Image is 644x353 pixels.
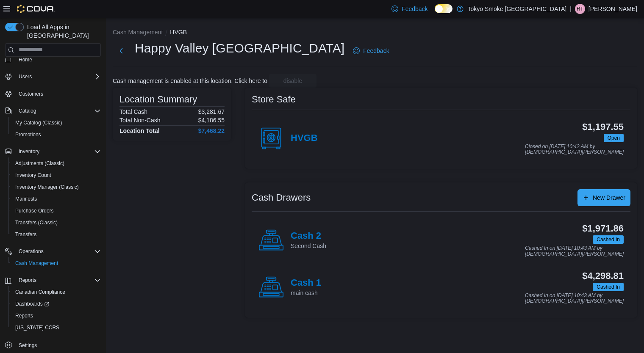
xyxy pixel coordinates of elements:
a: Home [15,55,36,65]
span: My Catalog (Classic) [12,118,101,128]
button: Canadian Compliance [8,286,104,298]
span: Open [604,134,624,142]
span: Manifests [12,194,101,204]
button: Operations [15,246,47,256]
span: Reports [19,277,36,284]
span: Purchase Orders [15,207,54,214]
span: Adjustments (Classic) [15,160,64,167]
span: Washington CCRS [12,323,101,333]
button: Manifests [8,193,104,205]
span: Adjustments (Classic) [12,158,101,168]
p: Cashed In on [DATE] 10:43 AM by [DEMOGRAPHIC_DATA][PERSON_NAME] [525,293,624,304]
span: Home [15,54,101,65]
h4: Cash 2 [291,231,326,242]
span: Cashed In [593,235,624,244]
span: Settings [19,342,37,349]
span: Transfers (Classic) [15,219,58,226]
span: Feedback [363,47,389,55]
span: [US_STATE] CCRS [15,324,59,331]
button: Operations [2,245,104,257]
span: Promotions [15,131,41,138]
span: disable [283,77,302,85]
span: Cashed In [597,283,620,291]
button: Adjustments (Classic) [8,157,104,169]
p: Closed on [DATE] 10:42 AM by [DEMOGRAPHIC_DATA][PERSON_NAME] [525,144,624,155]
span: Feedback [402,5,427,13]
a: Adjustments (Classic) [12,158,68,168]
span: Canadian Compliance [12,287,101,297]
a: Transfers (Classic) [12,218,61,228]
button: Inventory [2,146,104,157]
button: disable [269,74,316,88]
button: Inventory Manager (Classic) [8,181,104,193]
p: Second Cash [291,242,326,250]
span: Home [19,56,32,63]
span: Transfers [12,229,101,240]
a: Transfers [12,229,40,240]
h3: $4,298.81 [582,271,624,281]
h6: Total Cash [119,108,147,115]
button: Reports [15,275,40,285]
a: Dashboards [12,299,53,309]
a: Purchase Orders [12,206,57,216]
p: | [570,4,572,14]
span: Cash Management [12,258,101,268]
button: Inventory Count [8,169,104,181]
a: Promotions [12,130,44,140]
button: Transfers (Classic) [8,217,104,229]
h4: HVGB [291,133,318,144]
p: $3,281.67 [198,108,225,115]
span: Reports [12,311,101,321]
span: Catalog [19,108,36,114]
button: Promotions [8,129,104,141]
button: Settings [2,339,104,351]
p: Cash management is enabled at this location. Click here to [113,77,267,84]
h1: Happy Valley [GEOGRAPHIC_DATA] [135,40,344,57]
button: Home [2,53,104,66]
a: Cash Management [12,258,61,268]
button: Transfers [8,229,104,240]
span: Manifests [15,196,37,202]
p: $4,186.55 [198,117,225,124]
button: Users [2,71,104,83]
span: Transfers [15,231,36,238]
p: [PERSON_NAME] [588,4,637,14]
span: Canadian Compliance [15,289,65,295]
a: Inventory Manager (Classic) [12,182,82,192]
a: Feedback [388,0,431,17]
span: Inventory Manager (Classic) [15,184,79,190]
a: Canadian Compliance [12,287,69,297]
span: Operations [15,246,101,256]
span: RT [577,4,583,14]
span: Inventory Count [15,172,51,179]
h4: $7,468.22 [198,127,225,134]
h4: Location Total [119,127,160,134]
button: HVGB [170,29,187,36]
button: Reports [2,274,104,286]
h3: Location Summary [119,94,197,105]
p: Cashed In on [DATE] 10:43 AM by [DEMOGRAPHIC_DATA][PERSON_NAME] [525,245,624,257]
span: Users [19,73,32,80]
span: Customers [15,88,101,99]
button: Users [15,72,35,82]
h3: $1,971.86 [582,223,624,234]
button: New Drawer [577,189,630,206]
span: Transfers (Classic) [12,218,101,228]
a: My Catalog (Classic) [12,118,66,128]
p: Tokyo Smoke [GEOGRAPHIC_DATA] [468,4,567,14]
span: Reports [15,275,101,285]
button: Catalog [15,106,39,116]
span: Reports [15,312,33,319]
span: Inventory Count [12,170,101,180]
h3: Cash Drawers [252,193,311,203]
button: Catalog [2,105,104,117]
img: Cova [17,5,55,13]
span: Promotions [12,130,101,140]
p: main cash [291,289,321,297]
button: My Catalog (Classic) [8,117,104,129]
a: Feedback [350,42,392,59]
span: Open [608,134,620,142]
button: Purchase Orders [8,205,104,217]
span: Inventory Manager (Classic) [12,182,101,192]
